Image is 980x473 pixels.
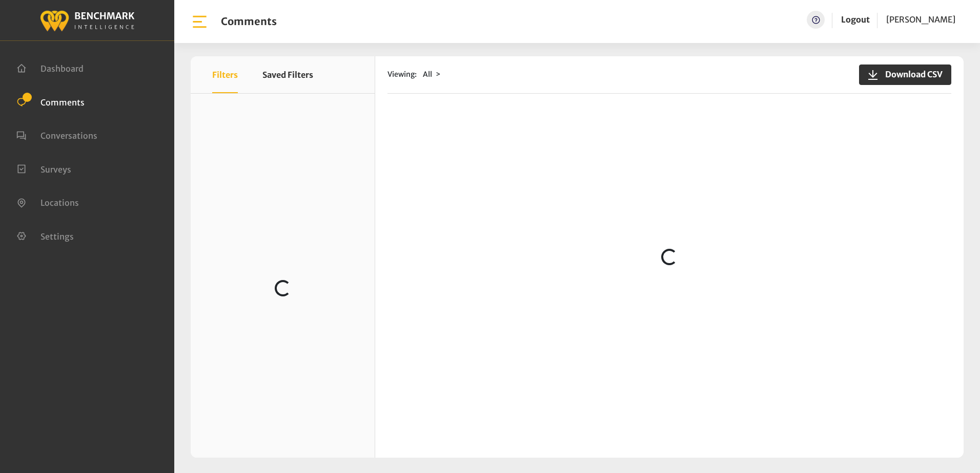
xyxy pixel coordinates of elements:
span: Conversations [40,131,97,141]
a: [PERSON_NAME] [886,11,955,29]
a: Settings [16,230,74,241]
h1: Comments [221,15,277,28]
span: Dashboard [40,63,84,74]
span: [PERSON_NAME] [886,14,955,25]
a: Dashboard [16,62,84,73]
img: benchmark [39,8,135,33]
span: Viewing: [387,69,417,80]
button: Filters [212,56,238,93]
img: bar [191,13,209,31]
a: Comments [16,96,85,106]
a: Surveys [16,163,71,174]
button: Saved Filters [262,56,313,93]
span: Download CSV [879,68,943,80]
span: Surveys [40,164,71,174]
button: Download CSV [859,64,951,85]
a: Logout [841,14,870,25]
span: All [423,70,432,79]
span: Locations [40,198,79,208]
a: Locations [16,197,79,207]
a: Conversations [16,130,97,140]
a: Logout [841,11,870,29]
span: Comments [40,97,85,107]
span: Settings [40,231,74,241]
